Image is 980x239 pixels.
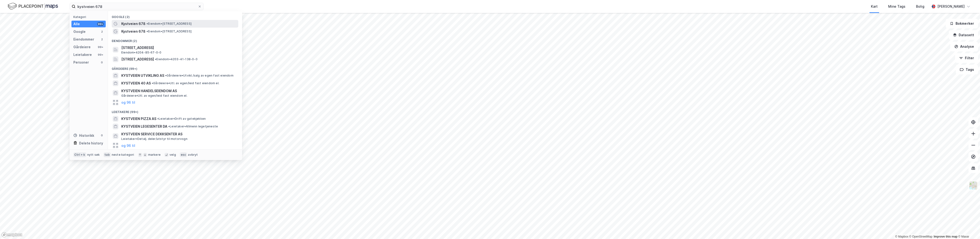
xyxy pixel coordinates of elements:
[956,216,980,239] div: Kontrollprogram for chat
[73,21,80,27] div: Alle
[168,125,170,128] span: •
[956,65,978,74] button: Tags
[888,4,905,9] div: Mine Tags
[108,11,242,20] div: Google (2)
[97,22,104,26] div: 99+
[108,63,242,72] div: Gårdeiere (99+)
[121,94,187,98] span: Gårdeiere • Utl. av egen/leid fast eiendom el.
[97,53,104,57] div: 99+
[946,19,978,28] button: Bokmerker
[949,30,978,40] button: Datasett
[100,37,104,41] div: 2
[955,53,978,63] button: Filter
[73,29,86,35] div: Google
[168,125,218,128] span: Leietaker • Allmenn legetjeneste
[79,140,103,146] div: Delete history
[165,74,167,77] span: •
[100,60,104,64] div: 0
[121,45,236,51] span: [STREET_ADDRESS]
[121,124,167,129] span: KYSTVEIEN LEGESENTER DA
[909,235,933,238] a: OpenStreetMap
[108,106,242,115] div: Leietakere (99+)
[871,4,878,9] div: Kart
[157,117,206,121] span: Leietaker • Drift av gatekjøkken
[8,2,58,11] img: logo.f888ab2527a4732fd821a326f86c7f29.svg
[155,57,156,61] span: •
[969,181,978,190] img: Z
[950,42,978,51] button: Analyse
[165,74,233,78] span: Gårdeiere • Utvikl./salg av egen fast eiendom
[155,57,198,61] span: Eiendom • 4203-41-138-0-0
[146,30,192,33] span: Eiendom • [STREET_ADDRESS]
[937,4,965,9] div: [PERSON_NAME]
[146,30,148,33] span: •
[148,153,161,157] div: markere
[73,60,89,65] div: Personer
[73,133,94,138] div: Historikk
[121,51,161,54] span: Eiendom • 4204-85-67-0-0
[76,3,198,10] input: Søk på adresse, matrikkel, gårdeiere, leietakere eller personer
[112,153,134,157] div: neste kategori
[121,131,236,137] span: KYSTVEIEN SERVICE DEKKSENTER AS
[188,153,198,157] div: avbryt
[1,232,23,238] a: Mapbox homepage
[146,22,148,25] span: •
[121,137,187,141] span: Leietaker • Detalj. deler/utstyr til motorvogn
[97,45,104,49] div: 99+
[169,153,176,157] div: velg
[152,81,219,85] span: Gårdeiere • Utl. av egen/leid fast eiendom el.
[956,216,980,239] iframe: Chat Widget
[121,100,135,105] button: og 96 til
[152,81,153,85] span: •
[73,36,94,42] div: Eiendommer
[121,73,164,78] span: KYSTVEIEN UTVIKLING AS
[121,29,146,34] span: Kystveien 678
[934,235,957,238] a: Improve this map
[121,116,156,122] span: KYSTVEIEN PIZZA AS
[121,56,154,62] span: [STREET_ADDRESS]
[73,52,92,58] div: Leietakere
[895,235,908,238] a: Mapbox
[121,21,146,27] span: Kystveien 678
[157,117,159,120] span: •
[180,152,187,157] div: esc
[121,88,236,94] span: KYSTVEIEN HANDELSEIENDOM AS
[146,22,192,26] span: Eiendom • [STREET_ADDRESS]
[100,30,104,34] div: 2
[73,15,106,19] div: Kategori
[121,80,151,86] span: KYSTVEIEN 40 AS
[108,35,242,44] div: Eiendommer (2)
[100,133,104,137] div: 0
[73,44,91,50] div: Gårdeiere
[916,4,924,9] div: Bolig
[121,143,135,148] button: og 96 til
[73,152,86,157] div: Ctrl + k
[104,152,111,157] div: tab
[87,153,100,157] div: nytt søk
